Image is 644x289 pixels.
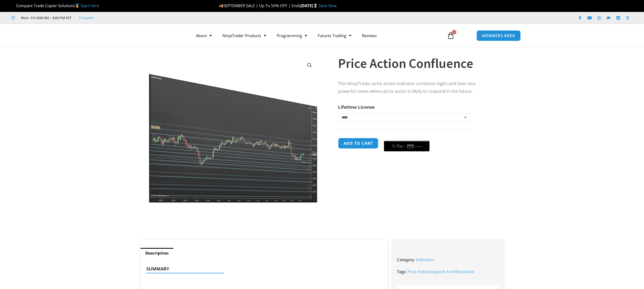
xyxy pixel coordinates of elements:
h4: Summary [146,266,378,272]
span: MEMBERS AREA [482,34,515,38]
span: SEPTEMBER SALE | Up To 50% OFF | Ends [219,3,300,8]
span: Tags: [397,269,406,274]
img: 🥇 [75,4,79,8]
h1: Price Action Confluence [338,54,493,73]
a: View full-screen image gallery [305,60,314,70]
a: Trustpilot [79,15,94,21]
a: About [191,29,217,42]
iframe: PayPal Message 1 [338,155,493,195]
a: MEMBERS AREA [476,30,521,41]
img: LogoAI | Affordable Indicators – NinjaTrader [123,26,180,45]
span: Mon - Fri: 8:00 AM – 6:00 PM EST [20,15,71,21]
a: Start Here [81,3,99,8]
a: Description [141,248,173,258]
span: This NinjaTrader price action indicator combines highs and lows into powerful zones where price a... [338,81,475,94]
a: Indicators [416,257,434,262]
iframe: Prerender PayPal Message 1 [338,198,493,237]
span: , [408,269,475,274]
a: Futures Trading [312,29,357,42]
a: Reviews [357,29,382,42]
img: 🍂 [219,4,223,8]
text: •••••• [415,144,423,148]
a: Support And Resistance [431,269,475,274]
a: NinjaTrader Products [217,29,271,42]
iframe: Secure payment input frame [383,137,431,138]
button: Buy with GPay [384,141,430,151]
img: 🏆 [12,4,16,8]
a: Price Action [408,269,430,274]
strong: [DATE] [300,3,319,8]
a: 0 [439,28,462,43]
span: 0 [452,30,456,34]
label: Lifetime License [338,104,375,110]
img: ⌛ [313,4,317,8]
button: Add to cart [338,138,378,149]
a: Save Now [319,3,337,8]
nav: Menu [191,29,441,42]
span: Compare Trade Copier Solutions [11,3,99,8]
img: Price Action Confluence 2 [148,56,318,203]
span: Category: [397,257,415,262]
a: Programming [271,29,312,42]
